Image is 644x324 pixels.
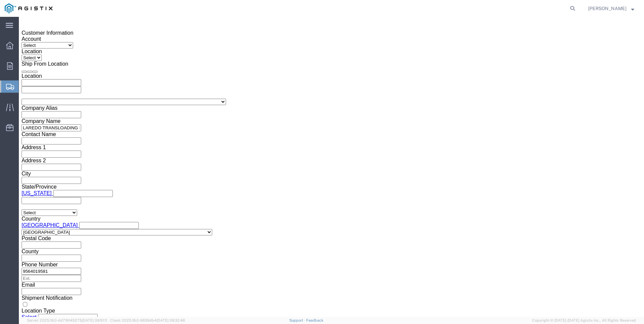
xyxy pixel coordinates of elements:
a: Feedback [306,318,323,322]
img: logo [5,3,53,13]
button: [PERSON_NAME] [588,4,635,12]
span: [DATE] 09:51:11 [82,318,107,322]
span: Server: 2025.18.0-dd719145275 [27,318,107,322]
span: Copyright © [DATE]-[DATE] Agistix Inc., All Rights Reserved [532,318,636,323]
span: Juan Ruiz [588,5,626,12]
span: Client: 2025.18.0-9839db4 [110,318,185,322]
a: Support [289,318,306,322]
span: [DATE] 09:32:48 [157,318,185,322]
iframe: FS Legacy Container [19,17,644,317]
